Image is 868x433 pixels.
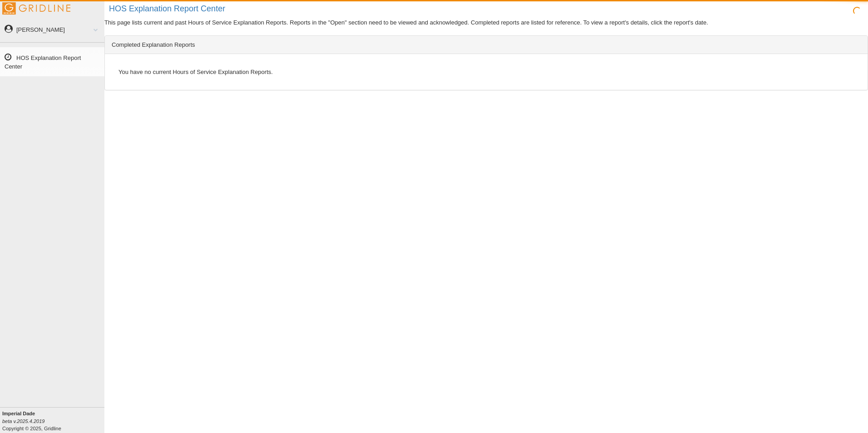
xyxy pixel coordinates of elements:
h2: HOS Explanation Report Center [109,5,868,14]
div: Copyright © 2025, Gridline [2,410,104,432]
div: Completed Explanation Reports [105,36,868,54]
i: beta v.2025.4.2019 [2,418,44,424]
div: You have no current Hours of Service Explanation Reports. [112,61,861,83]
b: Imperial Dade [2,411,35,416]
img: Gridline [2,2,70,15]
